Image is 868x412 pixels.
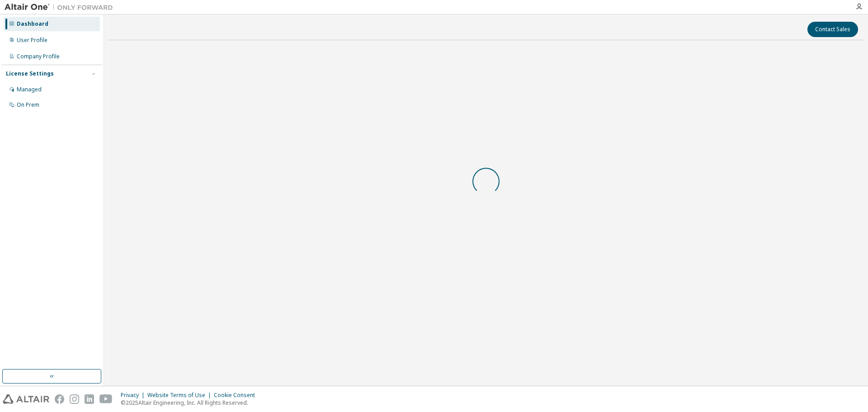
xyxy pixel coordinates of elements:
div: Privacy [121,392,147,399]
div: Cookie Consent [214,392,260,399]
img: altair_logo.svg [3,394,49,404]
p: © 2025 Altair Engineering, Inc. All Rights Reserved. [121,399,260,407]
img: youtube.svg [99,394,113,404]
img: linkedin.svg [85,394,94,404]
div: License Settings [6,70,54,77]
div: User Profile [17,37,47,44]
img: Altair One [5,3,118,12]
button: Contact Sales [807,22,858,37]
img: instagram.svg [70,394,79,404]
div: Website Terms of Use [147,392,214,399]
img: facebook.svg [55,394,64,404]
div: On Prem [17,101,39,109]
div: Company Profile [17,53,60,60]
div: Dashboard [17,20,48,28]
div: Managed [17,86,42,93]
